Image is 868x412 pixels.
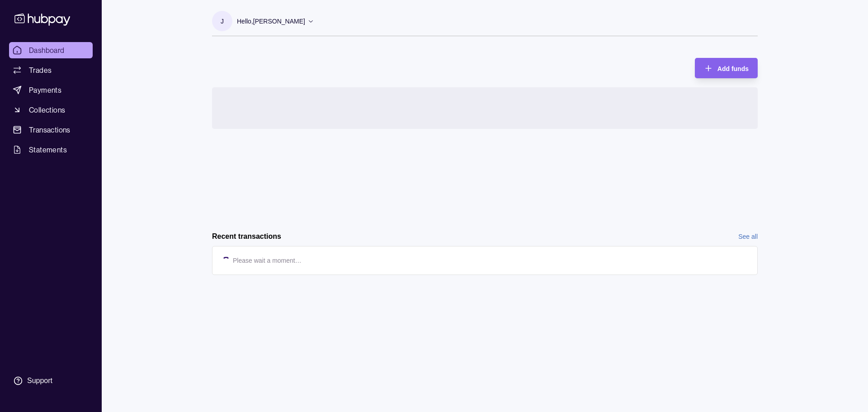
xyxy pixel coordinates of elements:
[29,45,65,56] span: Dashboard
[9,102,93,118] a: Collections
[9,371,93,390] a: Support
[738,232,758,242] a: See all
[9,62,93,78] a: Trades
[237,16,305,26] p: Hello, [PERSON_NAME]
[9,142,93,158] a: Statements
[29,144,67,155] span: Statements
[212,232,281,242] h2: Recent transactions
[9,82,93,98] a: Payments
[29,85,61,95] span: Payments
[233,256,302,265] p: Please wait a moment…
[9,122,93,138] a: Transactions
[29,65,52,76] span: Trades
[717,65,749,72] span: Add funds
[27,376,52,386] div: Support
[29,104,65,115] span: Collections
[9,42,93,58] a: Dashboard
[221,16,224,26] p: J
[29,124,71,135] span: Transactions
[695,58,758,78] button: Add funds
